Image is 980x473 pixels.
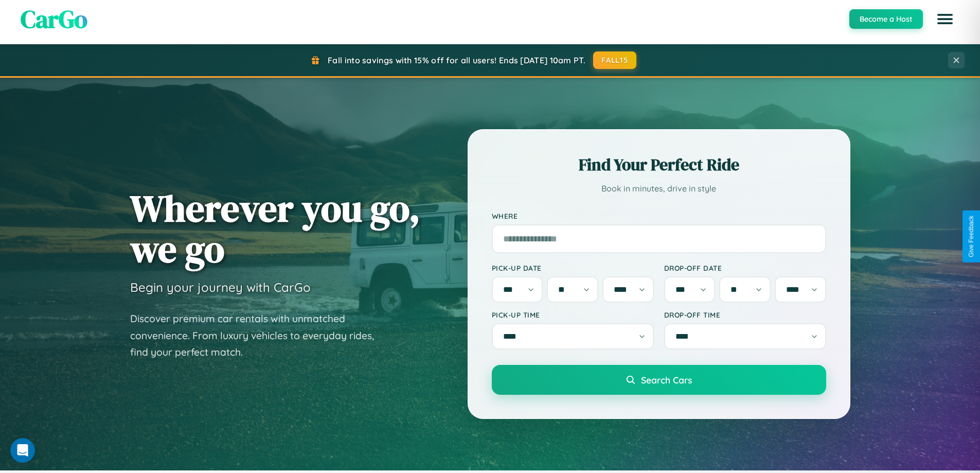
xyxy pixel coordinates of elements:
span: Search Cars [641,374,692,386]
p: Discover premium car rentals with unmatched convenience. From luxury vehicles to everyday rides, ... [130,310,387,361]
label: Where [492,212,826,220]
h2: Find Your Perfect Ride [492,153,826,176]
span: Fall into savings with 15% off for all users! Ends [DATE] 10am PT. [328,55,585,65]
label: Drop-off Time [664,310,826,319]
iframe: Intercom live chat [10,438,35,463]
h1: Wherever you go, we go [130,188,420,269]
div: Give Feedback [968,216,975,257]
p: Book in minutes, drive in style [492,181,826,196]
button: Open menu [931,5,959,33]
button: Search Cars [492,365,826,395]
label: Pick-up Date [492,264,654,272]
h3: Begin your journey with CarGo [130,279,311,295]
button: FALL15 [593,51,636,69]
button: Become a Host [849,9,923,29]
label: Pick-up Time [492,310,654,319]
label: Drop-off Date [664,264,826,272]
span: CarGo [21,2,87,36]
